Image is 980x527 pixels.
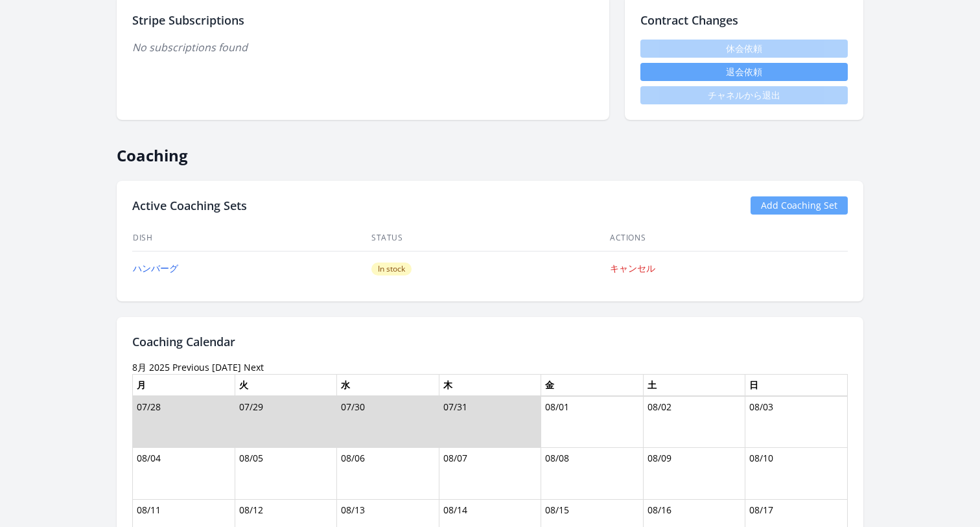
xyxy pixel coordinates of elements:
th: 土 [643,374,745,396]
a: キャンセル [610,262,655,274]
span: 休会依頼 [640,40,848,58]
td: 07/31 [439,396,541,448]
th: 木 [439,374,541,396]
th: 水 [337,374,439,396]
td: 08/07 [439,448,541,500]
th: Actions [609,225,848,252]
td: 07/29 [235,396,337,448]
span: In stock [371,263,412,275]
a: Previous [172,361,209,373]
p: No subscriptions found [132,40,594,55]
td: 08/01 [541,396,644,448]
a: Add Coaching Set [751,196,848,215]
h2: Contract Changes [640,11,848,29]
td: 07/28 [133,396,235,448]
h2: Coaching [117,135,863,165]
td: 08/03 [745,396,848,448]
h2: Stripe Subscriptions [132,11,594,29]
td: 08/08 [541,448,644,500]
td: 08/04 [133,448,235,500]
h2: Active Coaching Sets [132,196,247,215]
a: ハンバーグ [133,262,178,274]
td: 08/05 [235,448,337,500]
th: 月 [133,374,235,396]
td: 08/06 [337,448,439,500]
th: Status [371,225,609,252]
h2: Coaching Calendar [132,333,848,351]
td: 08/02 [643,396,745,448]
a: Next [244,361,264,373]
th: 火 [235,374,337,396]
td: 07/30 [337,396,439,448]
th: 金 [541,374,644,396]
td: 08/10 [745,448,848,500]
a: [DATE] [212,361,241,373]
td: 08/09 [643,448,745,500]
time: 8月 2025 [132,361,170,373]
th: Dish [132,225,371,252]
th: 日 [745,374,848,396]
button: 退会依頼 [640,63,848,81]
span: チャネルから退出 [640,86,848,104]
